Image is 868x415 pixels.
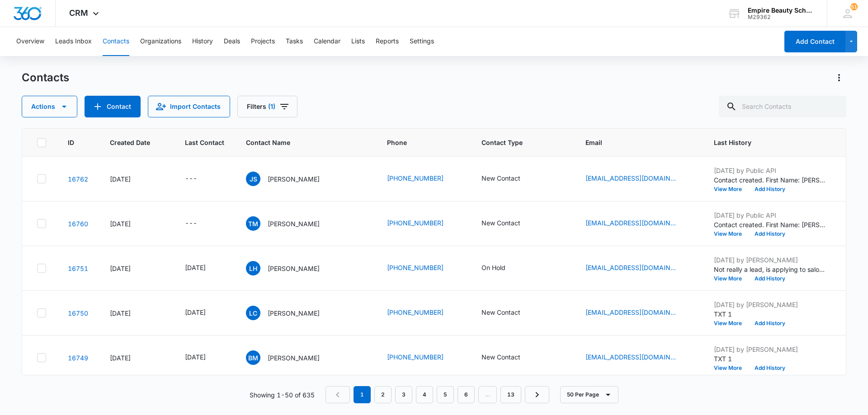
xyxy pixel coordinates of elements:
button: Add Contact [85,96,141,117]
div: Contact Name - Jessica Sugihardjo - Select to Edit Field [246,172,336,186]
p: Not really a lead, is applying to salons in the area and also applied for instructor position at ... [714,265,827,274]
input: Search Contacts [719,96,846,117]
h1: Contacts [22,71,69,84]
div: [DATE] [110,353,163,363]
a: Next Page [525,386,549,403]
div: Last Contact - 1756771200 - Select to Edit Field [185,352,222,363]
button: Reports [376,27,399,56]
span: 51 [850,3,858,10]
div: notifications count [850,3,858,10]
a: [EMAIL_ADDRESS][DOMAIN_NAME] [585,308,676,317]
em: 1 [354,386,371,403]
button: Lists [351,27,365,56]
p: [PERSON_NAME] [268,308,320,318]
span: Email [585,138,679,147]
a: [EMAIL_ADDRESS][DOMAIN_NAME] [585,263,676,272]
a: Navigate to contact details page for Lisa Horton [68,265,88,272]
div: Phone - +1 (603) 866-4691 - Select to Edit Field [387,308,460,318]
button: View More [714,365,748,371]
p: [DATE] by [PERSON_NAME] [714,255,827,265]
a: [PHONE_NUMBER] [387,173,443,183]
button: Tasks [286,27,303,56]
p: [PERSON_NAME] [268,219,320,228]
div: Last Contact - 1756771200 - Select to Edit Field [185,308,222,318]
div: Contact Name - Lisa Horton - Select to Edit Field [246,261,336,275]
span: TM [246,216,260,231]
p: TXT 1 [714,354,827,364]
p: TXT 1 [714,309,827,319]
div: [DATE] [110,308,163,318]
div: Email - jessicakesyameilani0525@gmail.com - Select to Edit Field [585,173,692,184]
div: --- [185,218,197,229]
a: Page 2 [374,386,392,403]
div: Last Contact - - Select to Edit Field [185,218,213,229]
p: Contact created. First Name: [PERSON_NAME] Last Name: [PERSON_NAME] Source: Form - Facebook Statu... [714,220,827,229]
p: [DATE] by Public API [714,166,827,175]
div: New Contact [481,308,520,317]
a: [PHONE_NUMBER] [387,308,443,317]
div: Last Contact - - Select to Edit Field [185,173,213,184]
button: Actions [832,70,846,85]
div: account id [748,14,814,20]
div: Email - tmartel1221@gmail.com - Select to Edit Field [585,218,692,229]
div: Contact Type - New Contact - Select to Edit Field [481,352,537,363]
a: [PHONE_NUMBER] [387,218,443,228]
span: BM [246,350,260,365]
span: CRM [69,8,88,18]
div: Contact Name - Larissa Conway - Select to Edit Field [246,306,336,320]
button: Add History [748,231,792,237]
span: (1) [268,103,275,110]
div: [DATE] [185,308,206,317]
button: Actions [22,96,77,117]
div: Email - Lsparadis@yahoo.com - Select to Edit Field [585,263,692,274]
span: Created Date [110,138,150,147]
div: New Contact [481,173,520,183]
div: Contact Type - New Contact - Select to Edit Field [481,308,537,318]
button: View More [714,276,748,281]
a: Page 3 [395,386,412,403]
div: [DATE] [185,352,206,362]
a: [PHONE_NUMBER] [387,352,443,362]
div: Contact Type - New Contact - Select to Edit Field [481,218,537,229]
button: Calendar [314,27,340,56]
a: Navigate to contact details page for Brielle MADAFFARI [68,354,88,362]
a: Page 5 [437,386,454,403]
button: Organizations [140,27,181,56]
button: Filters [237,96,297,117]
div: Email - Bear052714@gmail.com - Select to Edit Field [585,308,692,318]
button: Deals [224,27,240,56]
button: Projects [251,27,275,56]
p: Showing 1-50 of 635 [250,390,315,400]
button: Add History [748,187,792,192]
span: Contact Type [481,138,551,147]
a: [EMAIL_ADDRESS][DOMAIN_NAME] [585,218,676,228]
span: LH [246,261,260,275]
div: [DATE] [110,174,163,184]
button: Import Contacts [148,96,230,117]
button: Add History [748,365,792,371]
p: [DATE] by [PERSON_NAME] [714,345,827,354]
div: Contact Name - Tina Martel - Select to Edit Field [246,216,336,231]
button: View More [714,231,748,237]
div: On Hold [481,263,505,272]
div: Phone - (603) 550-6667 - Select to Edit Field [387,173,460,184]
div: Contact Type - New Contact - Select to Edit Field [481,173,537,184]
div: [DATE] [185,263,206,272]
a: Page 4 [416,386,433,403]
a: [EMAIL_ADDRESS][DOMAIN_NAME] [585,173,676,183]
div: New Contact [481,218,520,228]
div: Phone - +1 (207) 432-6739 - Select to Edit Field [387,218,460,229]
a: Navigate to contact details page for Larissa Conway [68,309,88,317]
div: Contact Name - Brielle MADAFFARI - Select to Edit Field [246,350,336,365]
div: Phone - (508) 287-9664 - Select to Edit Field [387,352,460,363]
button: Add History [748,276,792,281]
button: History [192,27,213,56]
div: Email - madaffaribrielle@gmail.com - Select to Edit Field [585,352,692,363]
p: [DATE] by Public API [714,210,827,220]
button: 50 Per Page [560,386,618,403]
button: Overview [16,27,44,56]
button: Add Contact [784,31,845,52]
div: --- [185,173,197,184]
span: ID [68,138,75,147]
nav: Pagination [325,386,549,403]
